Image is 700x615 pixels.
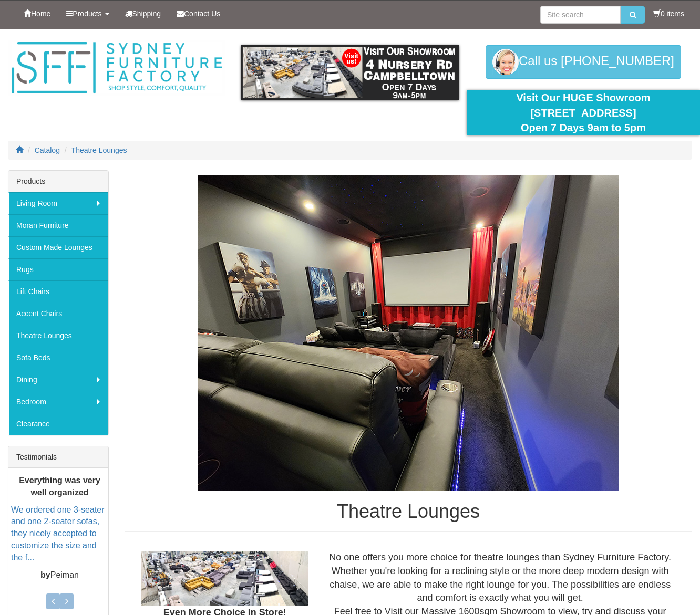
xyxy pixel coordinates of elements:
a: Catalog [35,146,60,154]
a: Contact Us [169,1,228,27]
a: Rugs [8,258,108,280]
a: Theatre Lounges [71,146,127,154]
a: Sofa Beds [8,347,108,369]
li: 0 items [653,8,684,19]
div: Testimonials [8,446,108,468]
input: Site search [540,6,621,24]
span: Shipping [132,9,161,18]
span: Contact Us [184,9,220,18]
a: Moran Furniture [8,214,108,236]
a: Dining [8,369,108,391]
img: showroom.gif [241,45,459,100]
a: Home [16,1,58,27]
div: Products [8,171,108,192]
a: Shipping [117,1,169,27]
a: Products [58,1,117,27]
a: Clearance [8,413,108,435]
h1: Theatre Lounges [125,501,692,522]
p: Peiman [11,569,108,581]
img: Theatre Lounges [198,175,619,491]
img: Showroom [141,551,308,606]
b: by [40,570,50,579]
div: Visit Our HUGE Showroom [STREET_ADDRESS] Open 7 Days 9am to 5pm [475,90,692,135]
a: We ordered one 3-seater and one 2-seater sofas, they nicely accepted to customize the size and th... [11,505,105,561]
a: Lift Chairs [8,280,108,303]
a: Bedroom [8,391,108,413]
a: Theatre Lounges [8,325,108,347]
a: Custom Made Lounges [8,236,108,258]
span: Products [73,9,101,18]
a: Accent Chairs [8,303,108,325]
a: Living Room [8,192,108,214]
span: Home [31,9,50,18]
b: Everything was very well organized [19,476,100,497]
img: Sydney Furniture Factory [8,40,225,96]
